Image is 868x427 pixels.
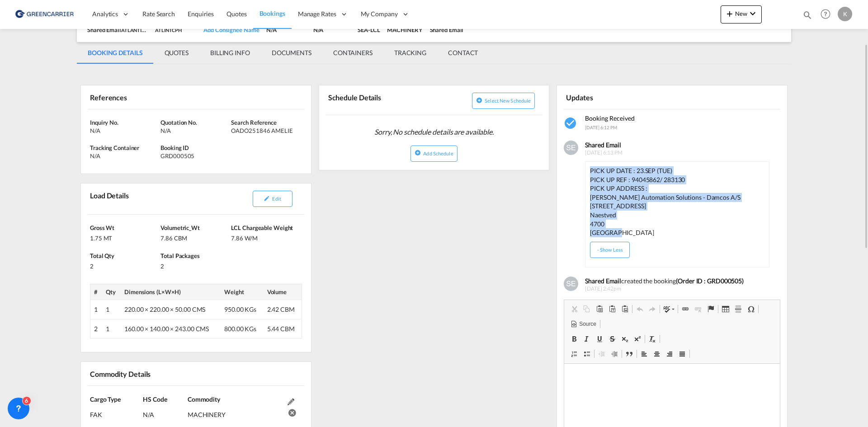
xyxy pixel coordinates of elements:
[154,42,199,64] md-tab-item: QUOTES
[590,193,764,237] p: [PERSON_NAME] Automation Solutions - Damcos A/S [STREET_ADDRESS] Naestved 4700 [GEOGRAPHIC_DATA]
[618,303,631,315] a: Paste from Word
[476,97,482,103] md-icon: icon-plus-circle
[77,42,489,64] md-pagination-wrapper: Use the left and right arrow keys to navigate between tabs
[160,252,200,259] span: Total Packages
[578,320,596,328] span: Source
[745,303,757,315] a: Insert Special Character
[802,10,812,23] div: icon-magnify
[272,196,281,202] span: Edit
[102,284,121,300] th: Qty
[568,348,580,360] a: Insert/Remove Numbered List
[719,303,732,315] a: Table
[423,150,453,156] span: Add Schedule
[267,305,295,313] span: 2.42 CBM
[590,166,764,175] p: PICK UP DATE : 23.SEP (TUE)
[415,150,421,156] md-icon: icon-plus-circle
[590,184,764,193] p: PICK UP ADDRESS :
[606,333,618,345] a: Strikethrough
[747,8,758,19] md-icon: icon-chevron-down
[564,116,578,131] md-icon: icon-checkbox-marked-circle
[155,27,182,33] span: ATLINTCPH
[326,89,432,111] div: Schedule Details
[231,127,299,135] div: OADO251846 AMELIE
[818,6,838,23] div: Help
[590,242,630,258] button: - Show Less
[90,319,103,338] td: 2
[410,145,457,162] button: icon-plus-circleAdd Schedule
[221,284,264,300] th: Weight
[90,252,114,259] span: Total Qty
[261,42,322,64] md-tab-item: DOCUMENTS
[188,10,214,18] span: Enquiries
[88,89,194,105] div: References
[724,10,758,17] span: New
[259,9,285,17] span: Bookings
[387,26,422,34] div: MACHINERY
[90,260,158,270] div: 2
[732,303,745,315] a: Insert Horizontal Line
[90,127,158,135] div: N/A
[585,141,621,149] b: Shared Email
[564,89,670,105] div: Updates
[631,333,644,345] a: Superscript
[568,303,580,315] a: Cut (Ctrl+X)
[838,7,852,21] div: K
[143,404,185,419] div: N/A
[87,26,148,34] div: Shared Email
[188,395,220,403] span: Commodity
[623,348,636,360] a: Block Quote
[124,325,209,333] span: 160.00 × 140.00 × 243.00 CMS
[77,42,154,64] md-tab-item: BOOKING DETAILS
[663,348,676,360] a: Align Right
[264,195,270,202] md-icon: icon-pencil
[437,42,489,64] md-tab-item: CONTACT
[580,333,593,345] a: Italic (Ctrl+I)
[231,224,293,231] span: LCL Chargeable Weight
[188,404,283,419] div: MACHINERY
[568,333,580,345] a: Bold (Ctrl+B)
[14,4,75,24] img: b0b18ec08afe11efb1d4932555f5f09d.png
[92,9,118,19] span: Analytics
[676,277,744,285] b: (Order ID : GRD000505)
[651,348,663,360] a: Center
[585,149,774,157] span: [DATE] 6:13 PM
[90,404,143,419] div: FAK
[199,42,261,64] md-tab-item: BILLING INFO
[142,10,175,18] span: Rate Search
[358,26,380,34] div: SEA-LCL
[585,277,621,285] b: Shared Email
[90,395,121,403] span: Cargo Type
[253,191,292,207] button: icon-pencilEdit
[580,348,593,360] a: Insert/Remove Bulleted List
[288,407,294,414] md-icon: icon-cancel
[160,127,229,135] div: N/A
[564,141,578,155] img: awAAAAZJREFUAwCT8mq1i85GtAAAAABJRU5ErkJggg==
[721,5,762,23] button: icon-plus 400-fgNewicon-chevron-down
[121,284,221,300] th: Dimensions (L×W×H)
[593,303,606,315] a: Paste (Ctrl+V)
[472,93,535,109] button: icon-plus-circleSelect new schedule
[568,318,599,330] a: Source
[90,284,103,300] th: #
[676,348,689,360] a: Justify
[88,187,132,211] div: Load Details
[102,300,121,319] td: 1
[618,333,631,345] a: Subscript
[90,119,118,126] span: Inquiry No.
[160,119,197,126] span: Quotation No.
[646,333,659,345] a: Remove Format
[298,9,336,19] span: Manage Rates
[226,10,246,18] span: Quotes
[638,348,651,360] a: Align Left
[590,175,764,184] p: PICK UP REF : 94045862/ 283130
[361,9,398,19] span: My Company
[231,119,276,126] span: Search Reference
[606,303,618,315] a: Paste as plain text (Ctrl+Shift+V)
[585,285,774,293] span: [DATE] 2:42pm
[802,10,812,20] md-icon: icon-magnify
[231,232,299,242] div: 7.86 W/M
[90,144,139,151] span: Tracking Container
[90,300,103,319] td: 1
[646,303,659,315] a: Redo (Ctrl+Y)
